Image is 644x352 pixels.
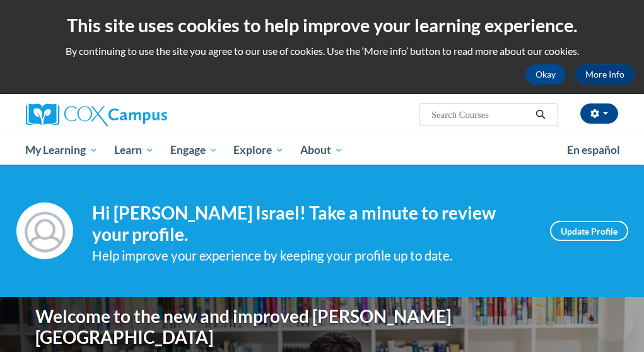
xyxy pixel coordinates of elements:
[92,245,531,266] div: Help improve your experience by keeping your profile up to date.
[16,136,628,165] div: Main menu
[300,143,343,158] span: About
[170,143,218,158] span: Engage
[550,221,628,241] a: Update Profile
[26,103,211,126] a: Cox Campus
[162,136,226,165] a: Engage
[9,44,635,58] p: By continuing to use the site you agree to our use of cookies. Use the ‘More info’ button to read...
[559,137,628,163] a: En español
[594,302,634,342] iframe: Button to launch messaging window
[233,143,284,158] span: Explore
[18,136,107,165] a: My Learning
[16,202,73,259] img: Profile Image
[567,143,620,156] span: En español
[9,13,635,38] h2: This site uses cookies to help improve your learning experience.
[225,136,292,165] a: Explore
[531,107,550,122] button: Search
[580,103,618,124] button: Account Settings
[26,103,167,126] img: Cox Campus
[114,143,154,158] span: Learn
[292,136,351,165] a: About
[92,202,531,245] h4: Hi [PERSON_NAME] Israel! Take a minute to review your profile.
[525,64,566,85] button: Okay
[430,107,531,122] input: Search Courses
[106,136,162,165] a: Learn
[25,143,98,158] span: My Learning
[35,306,493,348] h1: Welcome to the new and improved [PERSON_NAME][GEOGRAPHIC_DATA]
[575,64,635,85] a: More Info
